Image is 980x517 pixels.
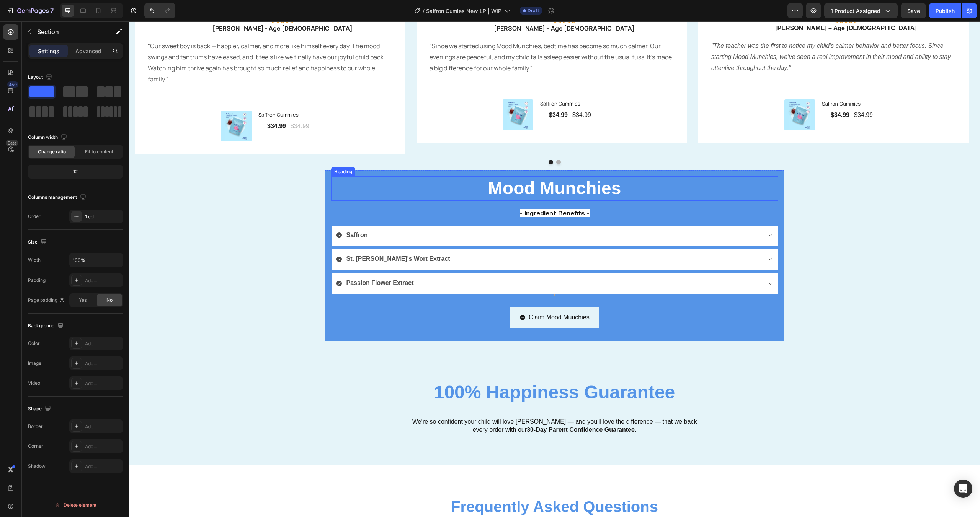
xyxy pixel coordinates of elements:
div: $34.99 [443,88,463,99]
div: 1 col [85,213,121,220]
iframe: Design area [129,21,980,517]
div: $34.99 [724,88,745,99]
span: Draft [528,7,539,14]
div: $34.99 [161,99,181,110]
span: Change ratio [38,148,66,155]
div: Add... [85,360,121,367]
div: Page padding [28,297,65,304]
div: Add... [85,380,121,387]
div: Layout [28,72,54,83]
p: "Since we started using Mood Munchies, bedtime has become so much calmer. Our evenings are peacef... [301,19,545,52]
div: 12 [29,166,121,177]
span: / [423,7,425,15]
div: Background [28,321,65,331]
img: gempages_586040185100174109-4057c51a-a2f1-4afa-82a5-bc3b2f31b5c4.webp [425,273,426,275]
p: Advanced [75,47,101,55]
div: Border [28,423,43,430]
div: Add... [85,277,121,284]
span: 1 product assigned [831,7,880,15]
div: Color [28,340,40,347]
div: Columns management [28,192,88,203]
i: "The teacher was the first to notice my child’s calmer behavior and better focus. Since starting ... [582,21,822,50]
div: $34.99 [701,88,721,99]
div: Add... [85,423,121,430]
span: Save [907,8,920,14]
strong: [PERSON_NAME] – Age [DEMOGRAPHIC_DATA] [365,3,506,11]
button: Dot [420,138,424,143]
div: Add... [85,463,121,470]
p: Section [37,27,100,36]
span: Saffron Gumies New LP | WIP [426,7,501,15]
p: Settings [38,47,59,55]
div: Beta [6,140,18,146]
div: Corner [28,443,43,450]
span: Fit to content [85,148,113,155]
div: Padding [28,277,46,284]
div: Open Intercom Messenger [954,480,972,498]
span: No [106,297,113,304]
div: Undo/Redo [144,3,175,18]
button: 1 product assigned [824,3,898,18]
button: Publish [929,3,961,18]
div: Video [28,380,40,387]
button: Delete element [28,499,123,511]
div: Delete element [54,501,96,510]
button: <p>Claim Mood Munchies</p> [381,286,469,306]
strong: 30-Day Parent Confidence Guarantee [398,405,506,411]
strong: - Ingredient Benefits - [391,188,461,195]
strong: St. [PERSON_NAME]'s Wort Extract [217,234,321,241]
div: Publish [936,7,955,15]
div: Add... [85,443,121,450]
input: Auto [70,253,122,267]
p: [PERSON_NAME] – Age [DEMOGRAPHIC_DATA] [646,2,788,11]
span: Yes [79,297,87,304]
strong: Passion Flower Extract [217,258,285,265]
h1: Saffron Gummies [692,78,753,87]
strong: Saffron [217,210,239,217]
button: Dot [427,138,432,143]
div: Add... [85,340,121,347]
button: Save [901,3,926,18]
div: $34.99 [137,99,158,110]
div: Shadow [28,463,46,470]
h1: Saffron Gummies [410,78,472,87]
h2: Frequently Asked Questions [278,475,573,496]
div: Column width [28,132,69,143]
div: Heading [204,147,225,154]
p: Claim Mood Munchies [400,291,460,302]
div: Shape [28,404,52,414]
button: 7 [3,3,57,18]
div: Width [28,257,41,263]
strong: Mood Munchies [359,157,492,177]
p: We’re so confident your child will love [PERSON_NAME] — and you’ll love the difference — that we ... [279,397,572,413]
div: $34.99 [419,88,439,99]
div: Size [28,237,48,247]
div: Order [28,213,41,220]
div: 450 [7,81,18,88]
div: Image [28,360,41,367]
p: 7 [50,6,54,15]
h2: 100% Happiness Guarantee [278,358,573,384]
